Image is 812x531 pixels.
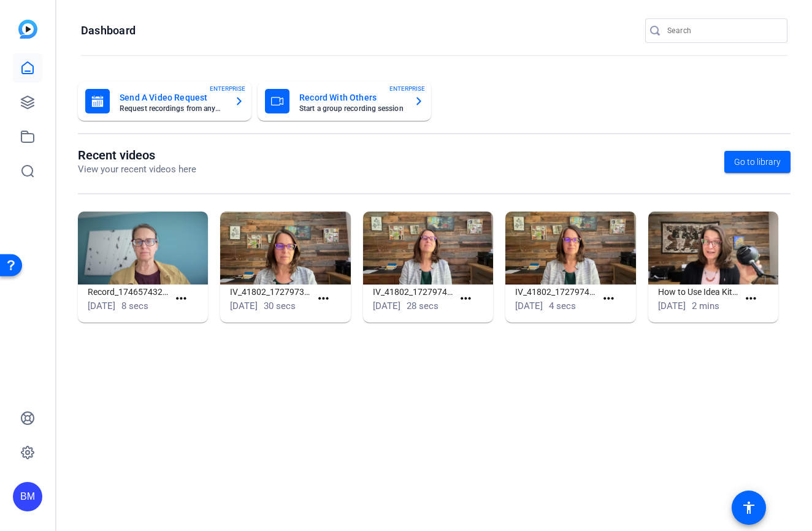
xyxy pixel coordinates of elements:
mat-icon: more_horiz [174,291,189,307]
mat-card-subtitle: Start a group recording session [299,105,404,112]
span: ENTERPRISE [210,84,245,93]
img: blue-gradient.svg [18,20,37,39]
h1: Dashboard [81,23,136,38]
input: Search [667,23,778,38]
img: How to Use Idea Kit Creator Studio [648,212,778,285]
button: Record With OthersStart a group recording sessionENTERPRISE [258,82,431,121]
mat-icon: accessibility [741,500,756,515]
mat-card-title: Send A Video Request [120,90,224,105]
img: Record_1746574321982_webcam [78,212,208,285]
img: IV_41802_1727973997555_webcam [220,212,350,285]
h1: IV_41802_1727974072817_webcam [515,285,596,299]
span: 8 secs [121,300,148,311]
mat-icon: more_horiz [458,291,473,307]
mat-card-title: Record With Others [299,90,404,105]
img: IV_41802_1727974122981_webcam [363,212,493,285]
mat-card-subtitle: Request recordings from anyone, anywhere [120,105,224,112]
span: 28 secs [407,300,439,311]
span: [DATE] [230,300,258,311]
p: View your recent videos here [78,162,196,177]
span: 4 secs [549,300,576,311]
mat-icon: more_horiz [601,291,616,307]
h1: Record_1746574321982_webcam [88,285,169,299]
div: BM [13,482,42,511]
span: [DATE] [515,300,543,311]
span: [DATE] [658,300,686,311]
span: ENTERPRISE [389,84,425,93]
button: Send A Video RequestRequest recordings from anyone, anywhereENTERPRISE [78,82,251,121]
mat-icon: more_horiz [743,291,759,307]
span: 2 mins [692,300,719,311]
span: 30 secs [264,300,296,311]
h1: Recent videos [78,148,196,162]
h1: How to Use Idea Kit Creator Studio [658,285,739,299]
h1: IV_41802_1727973997555_webcam [230,285,311,299]
a: Go to library [724,151,791,173]
h1: IV_41802_1727974122981_webcam [373,285,454,299]
img: IV_41802_1727974072817_webcam [505,212,635,285]
span: [DATE] [373,300,400,311]
span: [DATE] [88,300,115,311]
mat-icon: more_horiz [316,291,331,307]
span: Go to library [734,156,781,169]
